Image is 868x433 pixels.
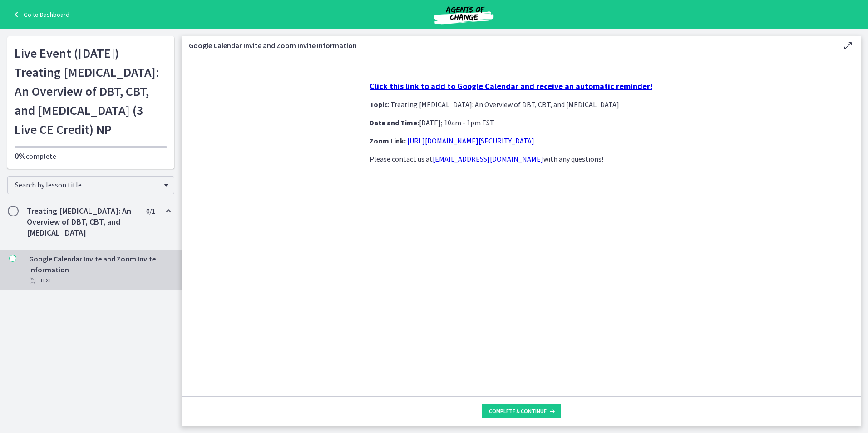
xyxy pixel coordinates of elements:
[370,153,673,164] p: Please contact us at with any questions!
[11,9,69,20] a: Go to Dashboard
[7,176,174,194] div: Search by lesson title
[29,275,171,286] div: Text
[15,151,26,161] span: 0%
[27,206,138,238] h2: Treating [MEDICAL_DATA]: An Overview of DBT, CBT, and [MEDICAL_DATA]
[370,136,406,145] strong: Zoom Link:
[370,99,673,110] p: : Treating [MEDICAL_DATA]: An Overview of DBT, CBT, and [MEDICAL_DATA]
[370,81,652,91] strong: Click this link to add to Google Calendar and receive an automatic reminder!
[189,40,828,51] h3: Google Calendar Invite and Zoom Invite Information
[433,154,543,163] a: [EMAIL_ADDRESS][DOMAIN_NAME]
[15,180,159,189] span: Search by lesson title
[370,100,388,109] strong: Topic
[370,118,419,127] strong: Date and Time:
[407,136,534,145] a: [URL][DOMAIN_NAME][SECURITY_DATA]
[15,44,167,139] h1: Live Event ([DATE]) Treating [MEDICAL_DATA]: An Overview of DBT, CBT, and [MEDICAL_DATA] (3 Live ...
[482,404,561,418] button: Complete & continue
[29,253,171,286] div: Google Calendar Invite and Zoom Invite Information
[489,408,547,415] span: Complete & continue
[146,206,155,216] span: 0 / 1
[370,117,673,128] p: [DATE]; 10am - 1pm EST
[409,4,518,25] img: Agents of Change Social Work Test Prep
[370,82,652,91] a: Click this link to add to Google Calendar and receive an automatic reminder!
[15,151,167,162] p: complete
